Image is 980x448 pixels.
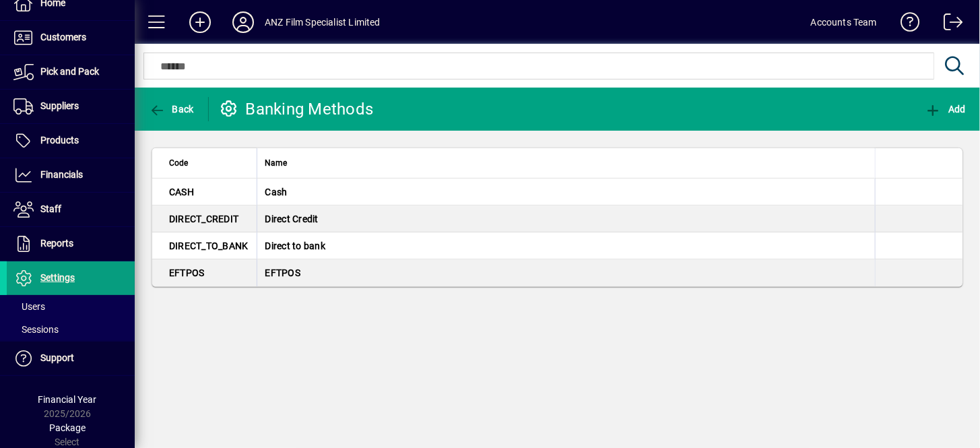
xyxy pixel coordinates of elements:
button: Add [922,97,969,121]
span: Direct to bank [265,241,326,251]
span: Settings [40,272,75,283]
a: Logout [934,3,963,46]
div: Accounts Team [811,11,877,33]
a: Sessions [7,318,135,341]
a: Suppliers [7,90,135,123]
span: Package [49,422,86,433]
app-page-header-button: Back [135,97,209,121]
span: Support [40,352,74,363]
a: Customers [7,21,135,55]
a: Knowledge Base [890,3,920,46]
span: Reports [40,238,73,249]
span: Customers [40,32,86,42]
div: ANZ Film Specialist Limited [265,11,381,33]
a: Support [7,342,135,375]
span: Back [149,104,194,115]
button: Profile [222,10,265,34]
div: Banking Methods [219,98,374,120]
a: Users [7,295,135,318]
span: DIRECT_CREDIT [169,214,238,224]
span: EFTPOS [169,267,205,278]
span: Pick and Pack [40,66,99,77]
span: Suppliers [40,100,79,111]
a: Staff [7,193,135,226]
span: Staff [40,203,61,214]
span: Financial Year [38,394,97,405]
span: Code [169,156,188,170]
span: Products [40,135,79,146]
span: Financials [40,169,83,180]
span: DIRECT_TO_BANK [169,241,249,251]
span: Cash [265,187,288,197]
span: Sessions [13,324,59,335]
span: Users [13,301,45,312]
a: Financials [7,158,135,192]
a: Pick and Pack [7,55,135,89]
span: Name [265,156,288,170]
button: Add [178,10,222,34]
button: Back [145,97,197,121]
span: Direct Credit [265,214,319,224]
span: Add [925,104,966,115]
a: Reports [7,227,135,261]
span: CASH [169,187,194,197]
span: EFTPOS [265,267,301,278]
a: Products [7,124,135,158]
